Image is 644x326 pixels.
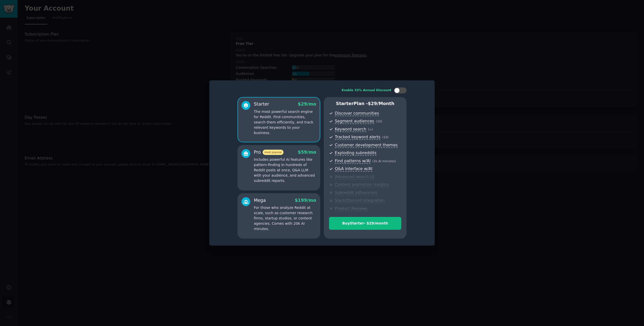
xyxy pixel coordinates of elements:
span: Keyword search [335,127,366,132]
span: Tracked keyword alerts [335,135,380,140]
p: Includes powerful AI features like pattern-finding in hundreds of Reddit posts at once, Q&A LLM w... [254,157,316,183]
div: Buy Starter - $ 29 /month [329,221,401,226]
span: Advanced search UI [335,174,374,180]
span: Slack/Discord integration [335,198,385,203]
div: Mega [254,197,266,204]
span: Find patterns w/AI [335,158,371,164]
span: ( ∞ ) [368,128,373,131]
div: Pro [254,149,284,155]
span: ( 10 ) [376,120,382,123]
span: Exploding subreddits [335,150,376,156]
span: most popular [263,150,284,155]
span: $ 199 /mo [295,198,316,203]
span: Product Reviews [335,206,367,211]
span: Q&A interface w/AI [335,166,372,172]
span: Customer development themes [335,143,398,148]
div: Enable 33% Annual Discount [342,88,391,93]
span: $ 29 /month [368,101,394,106]
div: Starter [254,101,269,107]
span: $ 29 /mo [298,102,316,107]
span: ( 2k AI minutes ) [372,159,396,163]
span: Segment audiences [335,119,374,124]
span: Subreddit influencers [335,190,377,195]
span: ( 10 ) [382,136,388,139]
p: For those who analyze Reddit at scale, such as customer research firms, startup studios, or conte... [254,205,316,232]
span: Content promotion insights [335,182,389,187]
p: The most powerful search engine for Reddit. Find communities, search them efficiently, and track ... [254,109,316,136]
p: Starter Plan - [329,101,401,107]
button: BuyStarter- $29/month [329,217,401,230]
span: $ 59 /mo [298,150,316,155]
span: Discover communities [335,111,379,116]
